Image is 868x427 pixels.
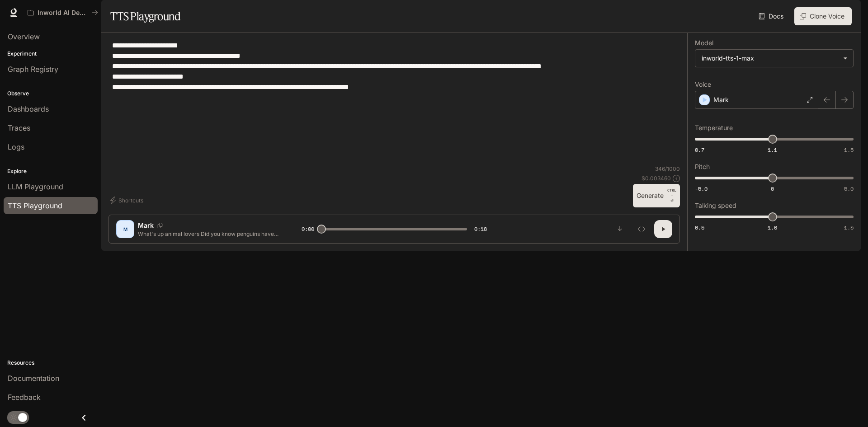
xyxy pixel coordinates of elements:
span: 0:18 [474,225,487,234]
p: What's up animal lovers Did you know penguins have waterproof feathers? They are covered in a lay... [138,230,280,238]
a: Docs [757,7,787,25]
p: Mark [713,95,729,104]
button: Download audio [611,220,629,238]
div: inworld-tts-1-max [702,54,839,63]
span: 0 [771,185,774,192]
span: 5.0 [844,185,854,192]
span: -5.0 [695,185,708,192]
span: 1.5 [844,146,854,154]
p: ⏎ [667,188,676,204]
button: GenerateCTRL +⏎ [633,184,680,207]
div: M [118,222,132,236]
h1: TTS Playground [110,7,180,25]
button: Copy Voice ID [154,223,166,228]
span: 1.0 [768,224,777,231]
p: Voice [695,81,711,88]
button: Clone Voice [794,7,852,25]
p: Pitch [695,164,710,170]
p: Inworld AI Demos [38,9,88,17]
span: 0.7 [695,146,704,154]
span: 0.5 [695,224,704,231]
button: All workspaces [24,4,102,22]
p: Talking speed [695,202,736,209]
p: Model [695,40,713,46]
button: Shortcuts [108,193,147,207]
button: Inspect [632,220,651,238]
span: 1.1 [768,146,777,154]
p: Mark [138,221,154,230]
div: inworld-tts-1-max [695,50,853,67]
span: 1.5 [844,224,854,231]
p: Temperature [695,125,733,131]
p: CTRL + [667,188,676,198]
span: 0:00 [302,225,314,234]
